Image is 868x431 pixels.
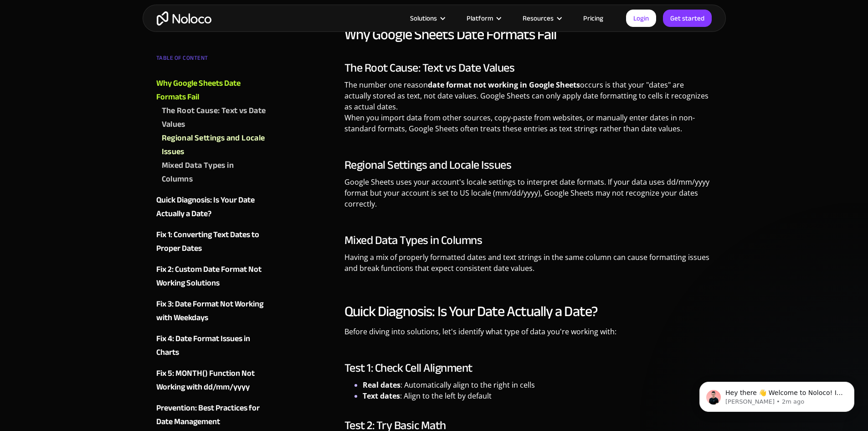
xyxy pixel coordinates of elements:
[663,10,712,27] a: Get started
[162,131,267,159] a: Regional Settings and Locale Issues
[156,297,267,325] a: Fix 3: Date Format Not Working with Weekdays
[363,391,400,401] strong: Text dates
[162,159,267,186] a: Mixed Data Types in Columns
[156,367,267,394] a: Fix 5: MONTH() Function Not Working with dd/mm/yyyy
[344,302,712,321] h2: Quick Diagnosis: Is Your Date Actually a Date?
[428,80,580,90] strong: date format not working in Google Sheets
[344,326,712,344] p: Before diving into solutions, let's identify what type of data you're working with:
[410,12,437,24] div: Solutions
[344,252,712,280] p: Having a mix of properly formatted dates and text strings in the same column can cause formatting...
[344,361,712,375] h3: Test 1: Check Cell Alignment
[156,332,267,359] a: Fix 4: Date Format Issues in Charts
[686,363,868,426] iframe: Intercom notifications message
[156,77,267,104] a: Why Google Sheets Date Formats Fail
[455,12,511,24] div: Platform
[344,26,712,44] h2: Why Google Sheets Date Formats Fail
[511,12,572,24] div: Resources
[363,380,401,390] strong: Real dates
[363,379,712,390] li: : Automatically align to the right in cells
[344,177,712,216] p: Google Sheets uses your account's locale settings to interpret date formats. If your data uses dd...
[626,10,656,27] a: Login
[156,401,267,429] a: Prevention: Best Practices for Date Management
[157,11,211,26] a: home
[156,51,267,69] div: TABLE OF CONTENT
[363,390,712,401] li: : Align to the left by default
[344,158,712,172] h3: Regional Settings and Locale Issues
[523,12,554,24] div: Resources
[162,104,267,131] a: The Root Cause: Text vs Date Values
[156,263,267,290] a: Fix 2: Custom Date Format Not Working Solutions
[399,12,455,24] div: Solutions
[156,193,267,221] a: Quick Diagnosis: Is Your Date Actually a Date?
[344,79,712,141] p: The number one reason occurs is that your "dates" are actually stored as text, not date values. G...
[344,61,712,75] h3: The Root Cause: Text vs Date Values
[156,228,267,255] a: Fix 1: Converting Text Dates to Proper Dates
[572,12,615,24] a: Pricing
[467,12,493,24] div: Platform
[344,234,712,247] h3: Mixed Data Types in Columns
